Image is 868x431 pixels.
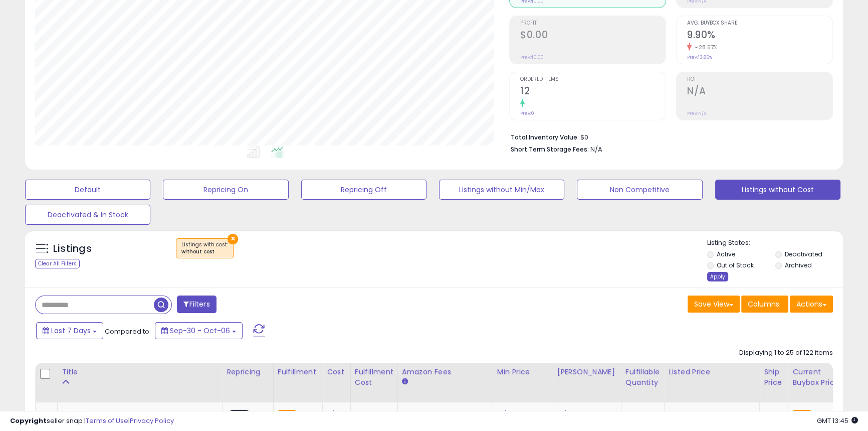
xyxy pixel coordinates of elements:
[163,180,288,200] button: Repricing On
[155,322,243,339] button: Sep-30 - Oct-06
[10,416,47,425] strong: Copyright
[577,180,702,200] button: Non Competitive
[741,296,788,313] button: Columns
[792,367,844,388] div: Current Buybox Price
[227,367,269,377] div: Repricing
[402,367,489,377] div: Amazon Fees
[53,242,92,256] h5: Listings
[35,259,80,268] div: Clear All Filters
[669,367,755,377] div: Listed Price
[557,367,617,377] div: [PERSON_NAME]
[355,367,393,388] div: Fulfillment Cost
[785,261,812,269] label: Archived
[520,54,544,60] small: Prev: $0.00
[817,416,858,425] span: 2025-10-14 13:45 GMT
[717,261,753,269] label: Out of Stock
[62,367,218,377] div: Title
[687,54,712,60] small: Prev: 13.86%
[520,29,666,43] h2: $0.00
[625,367,660,388] div: Fulfillable Quantity
[439,180,564,200] button: Listings without Min/Max
[520,110,534,116] small: Prev: 0
[520,77,666,82] span: Ordered Items
[36,322,103,339] button: Last 7 Days
[181,241,228,256] span: Listings with cost :
[687,77,832,82] span: ROI
[25,180,150,200] button: Default
[301,180,426,200] button: Repricing Off
[105,327,151,336] span: Compared to:
[707,272,728,281] div: Apply
[497,367,549,377] div: Min Price
[177,296,216,313] button: Filters
[692,44,718,51] small: -28.57%
[790,296,833,313] button: Actions
[51,326,91,336] span: Last 7 Days
[181,248,228,255] div: without cost
[170,326,230,336] span: Sep-30 - Oct-06
[511,130,825,142] li: $0
[688,296,740,313] button: Save View
[748,299,779,309] span: Columns
[687,85,832,99] h2: N/A
[228,234,238,244] button: ×
[520,85,666,99] h2: 12
[687,29,832,43] h2: 9.90%
[520,21,666,26] span: Profit
[278,367,318,377] div: Fulfillment
[402,377,408,386] small: Amazon Fees.
[511,133,579,141] b: Total Inventory Value:
[764,367,784,388] div: Ship Price
[717,250,735,258] label: Active
[86,416,128,425] a: Terms of Use
[511,145,589,154] b: Short Term Storage Fees:
[687,110,707,116] small: Prev: N/A
[590,145,602,154] span: N/A
[130,416,174,425] a: Privacy Policy
[785,250,822,258] label: Deactivated
[687,21,832,26] span: Avg. Buybox Share
[10,416,174,426] div: seller snap | |
[715,180,840,200] button: Listings without Cost
[707,238,843,248] p: Listing States:
[327,367,346,377] div: Cost
[25,205,150,225] button: Deactivated & In Stock
[739,348,833,358] div: Displaying 1 to 25 of 122 items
